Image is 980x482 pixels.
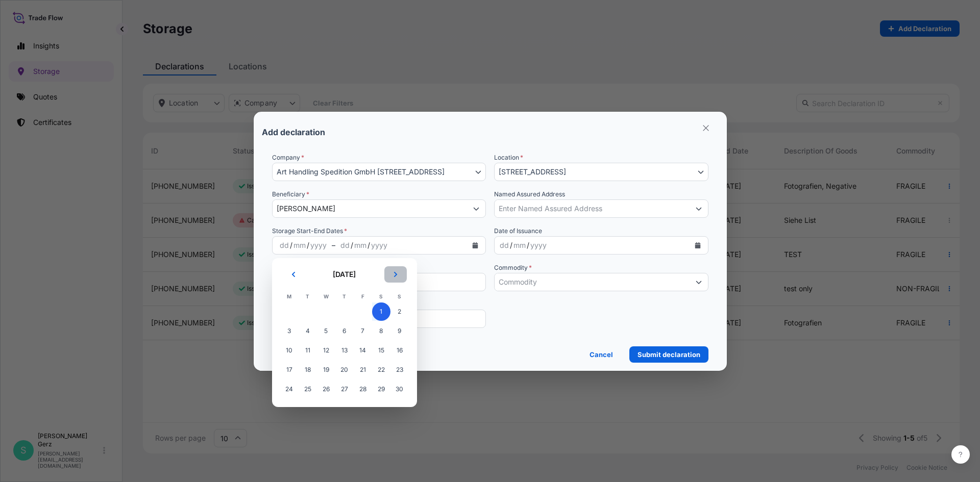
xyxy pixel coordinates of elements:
[307,239,309,251] div: /
[494,189,565,199] label: Named Assured Address
[690,199,708,218] button: Show suggestions
[317,302,335,321] div: Wednesday 29 October 2025
[335,380,354,398] span: 27
[277,167,445,177] span: Art Handling Spedition GmbH [STREET_ADDRESS]
[335,380,354,398] div: Thursday 27 November 2025
[495,199,690,218] input: Enter Named Assured Address
[390,341,409,360] span: 16
[332,240,335,250] span: –
[372,341,390,360] div: Saturday 15 November 2025
[690,237,706,253] button: Calendar
[372,291,390,302] th: S
[354,322,372,340] div: Friday 7 November 2025
[272,236,486,255] div: Storage Date Range
[354,341,372,360] div: Friday 14 November 2025
[372,322,390,340] div: Saturday 8 November 2025
[354,302,372,321] div: Friday 31 October 2025
[494,226,542,236] span: Date of Issuance
[390,361,409,379] span: 23
[299,322,317,340] span: 4
[335,322,354,340] div: Thursday 6 November 2025
[299,322,317,340] div: Tuesday 4 November 2025
[390,322,409,340] span: 9
[335,361,354,379] div: Thursday 20 November 2025
[354,291,372,302] th: F
[299,361,317,379] span: 18
[529,239,548,251] div: year,
[690,273,708,291] button: Show suggestions
[499,167,566,177] span: [STREET_ADDRESS]
[495,273,690,291] input: Commodity
[317,291,335,302] th: W
[390,302,409,321] div: Sunday 2 November 2025
[272,226,347,236] span: Storage Start-End Dates
[354,322,372,340] span: 7
[317,341,335,360] span: 12
[638,349,700,360] p: Submit declaration
[512,239,527,251] div: month,
[372,302,390,321] span: 1
[354,361,372,379] div: Friday 21 November 2025
[499,239,510,251] div: day,
[372,322,390,340] span: 8
[335,322,354,340] span: 6
[280,341,299,360] div: Monday 10 November 2025
[390,380,409,398] span: 30
[299,380,317,398] span: 25
[372,341,390,360] span: 15
[317,322,335,340] span: 5
[317,361,335,379] div: Wednesday 19 November 2025
[372,380,390,398] span: 29
[390,322,409,340] div: Sunday 9 November 2025
[527,239,529,251] div: /
[317,341,335,360] div: Wednesday 12 November 2025
[370,239,388,251] div: Storage Date Range
[280,380,299,398] div: Monday 24 November 2025
[280,302,299,321] div: Monday 27 October 2025
[299,291,317,302] th: T
[280,322,299,340] span: 3
[353,239,367,251] div: Storage Date Range
[390,341,409,360] div: Sunday 16 November 2025
[299,302,317,321] div: Tuesday 28 October 2025
[367,239,370,251] div: /
[335,361,354,379] span: 20
[390,361,409,379] div: Sunday 23 November 2025
[335,291,354,302] th: T
[335,341,354,360] span: 13
[494,263,532,273] label: Commodity
[282,266,305,283] button: Previous
[280,266,409,399] div: November 2025
[317,380,335,398] span: 26
[335,302,354,321] div: Thursday 30 October 2025
[299,380,317,398] div: Tuesday 25 November 2025
[351,239,353,251] div: /
[280,322,299,340] div: Monday 3 November 2025
[354,341,372,360] span: 14
[494,163,708,181] button: Select Location
[354,361,372,379] span: 21
[272,258,417,407] section: Storage Date Range Storage Date Range
[279,239,290,251] div: Storage Date Range
[354,380,372,398] span: 28
[317,361,335,379] span: 19
[510,239,512,251] div: /
[280,291,299,302] th: M
[311,269,378,280] h2: [DATE]
[590,349,613,360] p: Cancel
[280,361,299,379] div: Monday 17 November 2025
[372,361,390,379] span: 22
[292,239,307,251] div: Storage Date Range
[372,361,390,379] div: Saturday 22 November 2025
[280,291,409,399] table: November 2025
[372,380,390,398] div: Saturday 29 November 2025
[317,380,335,398] div: Wednesday 26 November 2025
[280,361,299,379] span: 17
[272,189,309,199] label: Beneficiary
[339,239,351,251] div: Storage Date Range
[262,128,325,136] p: Add declaration
[384,266,407,283] button: Next
[290,239,292,251] div: /
[273,199,468,218] input: Full name
[390,302,409,321] span: 2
